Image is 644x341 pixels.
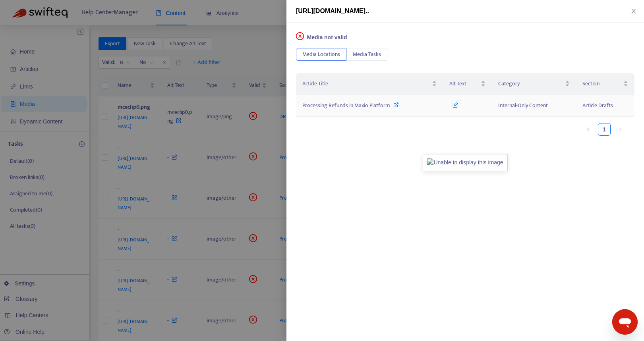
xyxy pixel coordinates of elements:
span: Article Title [302,79,430,88]
span: Processing Refunds in Maxio Platform [302,101,390,110]
button: Media Locations [296,48,346,61]
span: close-circle [296,32,304,40]
span: Article Drafts [582,101,613,110]
span: Section [582,79,622,88]
span: left [586,127,591,132]
span: Media Tasks [353,50,381,59]
a: 1 [598,123,610,135]
button: right [614,123,627,136]
span: [URL][DOMAIN_NAME].. [296,8,369,14]
iframe: Button to launch messaging window [612,309,638,335]
li: 1 [598,123,611,136]
li: Previous Page [582,123,595,136]
th: Section [576,73,634,95]
li: Next Page [614,123,627,136]
span: Media Locations [302,50,340,59]
span: Internal-Only Content [498,101,548,110]
button: left [582,123,595,136]
button: Media Tasks [346,48,387,61]
span: right [618,127,623,132]
img: Unable to display this image [423,154,507,171]
span: Media not valid [307,34,347,40]
th: Alt Text [443,73,492,95]
span: Category [498,79,563,88]
th: Article Title [296,73,443,95]
span: close [630,8,637,14]
button: Close [628,8,639,15]
th: Category [492,73,576,95]
span: Alt Text [449,79,479,88]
